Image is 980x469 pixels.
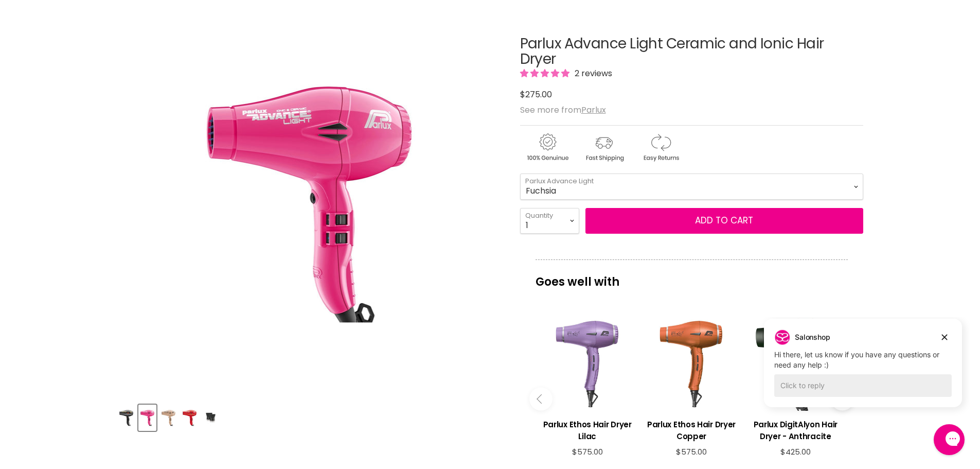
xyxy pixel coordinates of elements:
[676,446,707,457] span: $575.00
[572,446,603,457] span: $575.00
[633,132,688,163] img: returns.gif
[645,419,738,442] h3: Parlux Ethos Hair Dryer Copper
[159,405,177,431] button: Parlux Advance Light Ceramic and Ionic Hair Dryer
[780,446,811,457] span: $425.00
[117,405,135,431] button: Parlux Advance Light Ceramic and Ionic Hair Dryer
[520,67,572,79] span: 5.00 stars
[181,405,199,431] button: Parlux Advance Light Ceramic and Ionic Hair Dryer
[585,208,863,234] button: Add to cart
[520,36,863,68] h1: Parlux Advance Light Ceramic and Ionic Hair Dryer
[117,10,502,395] div: Parlux Advance Light Ceramic and Ionic Hair Dryer image. Click or Scroll to Zoom.
[202,405,220,431] button: Parlux Advance Light Ceramic and Ionic Hair Dryer
[203,406,219,430] img: Parlux Advance Light Ceramic and Ionic Hair Dryer
[577,132,631,163] img: shipping.gif
[645,411,738,447] a: View product:Parlux Ethos Hair Dryer Copper
[536,259,848,293] p: Goes well with
[520,132,575,163] img: genuine.gif
[139,406,155,430] img: Parlux Advance Light Ceramic and Ionic Hair Dryer
[118,406,134,430] img: Parlux Advance Light Ceramic and Ionic Hair Dryer
[541,419,634,442] h3: Parlux Ethos Hair Dryer Lilac
[695,214,753,227] span: Add to cart
[749,411,842,447] a: View product:Parlux DigitAlyon Hair Dryer - Anthracite
[520,89,552,100] span: $275.00
[116,402,503,431] div: Product thumbnails
[756,317,970,423] iframe: Gorgias live chat campaigns
[541,411,634,447] a: View product:Parlux Ethos Hair Dryer Lilac
[520,104,606,116] span: See more from
[161,406,176,430] img: Parlux Advance Light Ceramic and Ionic Hair Dryer
[520,208,579,234] select: Quantity
[929,421,970,459] iframe: Gorgias live chat messenger
[572,67,612,79] span: 2 reviews
[189,22,429,383] img: Parlux Advance Light Ceramic and Ionic Hair Dryer
[182,406,198,430] img: Parlux Advance Light Ceramic and Ionic Hair Dryer
[581,104,606,116] a: Parlux
[138,405,156,431] button: Parlux Advance Light Ceramic and Ionic Hair Dryer
[749,419,842,442] h3: Parlux DigitAlyon Hair Dryer - Anthracite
